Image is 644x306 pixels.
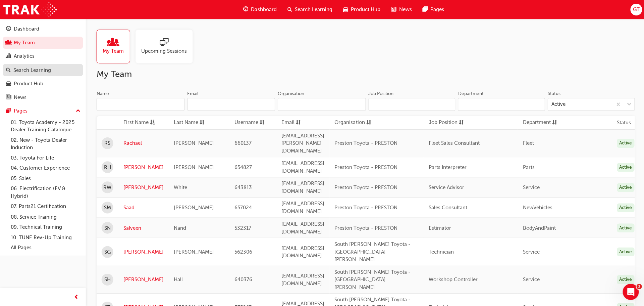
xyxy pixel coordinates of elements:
span: Department [522,118,549,127]
button: Pages [3,104,83,117]
a: search-iconSearch Learning [281,3,337,16]
span: Sales Consultant [428,204,466,210]
span: Product Hub [350,6,380,13]
div: Active [615,223,633,232]
span: [PERSON_NAME] [173,164,214,170]
span: 654827 [234,164,251,170]
span: 640376 [234,276,252,282]
button: Last Namesorting-icon [173,118,210,127]
span: GT [631,6,638,13]
span: [PERSON_NAME] [173,140,214,146]
span: chart-icon [6,53,11,59]
span: search-icon [287,5,291,14]
span: Estimator [428,224,450,230]
span: Last Name [173,118,198,127]
span: Technician [428,248,453,254]
span: search-icon [6,67,11,73]
span: Preston Toyota - PRESTON [334,164,396,170]
span: [EMAIL_ADDRESS][DOMAIN_NAME] [281,180,324,194]
button: Emailsorting-icon [281,118,318,127]
span: Preston Toyota - PRESTON [334,224,396,230]
span: SG [104,248,110,255]
span: sorting-icon [259,118,264,127]
span: News [398,6,411,13]
span: [PERSON_NAME] [173,248,214,254]
a: Product Hub [3,77,83,90]
div: Name [96,90,109,97]
a: [PERSON_NAME] [123,275,163,283]
span: Service [522,248,538,254]
span: SH [104,275,110,283]
span: Pages [429,6,443,13]
a: My Team [96,30,135,63]
a: Analytics [3,50,83,62]
span: [EMAIL_ADDRESS][DOMAIN_NAME] [281,160,324,174]
div: Pages [14,107,28,115]
span: asc-icon [150,118,155,127]
span: Parts [522,164,533,170]
a: 03. Toyota For Life [8,152,83,163]
span: 532317 [234,224,251,230]
a: All Pages [8,242,83,252]
span: Preston Toyota - PRESTON [334,204,396,210]
a: Search Learning [3,64,83,76]
span: NewVehicles [522,204,551,210]
span: sorting-icon [551,118,556,127]
div: Active [615,203,633,212]
span: Organisation [334,118,364,127]
span: people-icon [109,38,117,47]
a: Salveen [123,224,163,231]
span: Service [522,184,538,190]
span: White [173,184,187,190]
button: Departmentsorting-icon [522,118,558,127]
div: Product Hub [14,80,43,87]
a: Upcoming Sessions [135,30,198,63]
img: Trak [3,2,57,17]
span: Service Advisor [428,184,463,190]
a: News [3,91,83,103]
span: 562306 [234,248,252,254]
a: [PERSON_NAME] [123,183,163,191]
div: Job Position [368,90,393,97]
a: [PERSON_NAME] [123,163,163,171]
input: Email [187,98,275,111]
a: 10. TUNE Rev-Up Training [8,232,83,242]
span: up-icon [75,106,80,115]
button: First Nameasc-icon [123,118,160,127]
div: News [14,93,26,101]
span: BodyAndPaint [522,224,554,230]
iframe: Intercom live chat [621,283,637,299]
div: Status [546,90,559,97]
span: RS [104,139,110,147]
span: car-icon [342,5,347,14]
span: people-icon [6,40,11,46]
span: [EMAIL_ADDRESS][DOMAIN_NAME] [281,200,324,214]
span: Search Learning [294,6,332,13]
span: My Team [103,47,124,55]
span: car-icon [6,81,11,87]
a: pages-iconPages [416,3,448,16]
a: news-iconNews [385,3,416,16]
span: pages-icon [6,108,11,114]
span: sorting-icon [199,118,204,127]
span: 643813 [234,184,251,190]
a: 05. Sales [8,173,83,183]
div: Active [615,163,633,172]
span: Username [234,118,258,127]
button: Organisationsorting-icon [334,118,371,127]
a: 04. Customer Experience [8,163,83,173]
span: down-icon [626,100,630,109]
button: Usernamesorting-icon [234,118,271,127]
div: Active [615,274,633,283]
span: [EMAIL_ADDRESS][DOMAIN_NAME] [281,272,324,286]
span: RW [103,183,111,191]
span: First Name [123,118,148,127]
span: RH [104,163,111,171]
span: SM [104,204,111,211]
span: [PERSON_NAME] [173,204,214,210]
span: prev-icon [74,293,79,301]
span: guage-icon [243,5,248,14]
span: Hall [173,276,182,282]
